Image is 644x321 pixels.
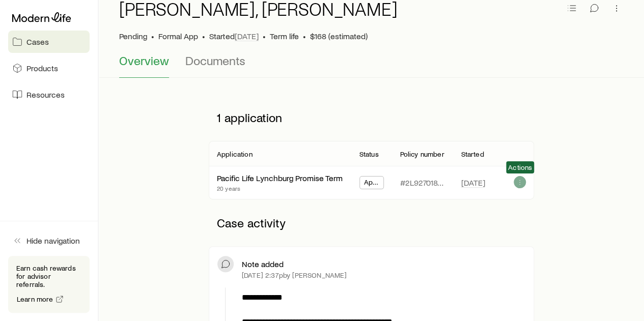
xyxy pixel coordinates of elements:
span: Term life [270,31,299,41]
span: Resources [26,90,65,100]
p: Case activity [209,208,534,238]
span: Overview [119,53,169,68]
span: $168 (estimated) [310,31,368,41]
span: Formal App [158,31,198,41]
div: Earn cash rewards for advisor referrals.Learn more [8,256,90,313]
span: Cases [26,37,49,47]
p: Status [359,150,379,158]
span: Hide navigation [26,236,80,246]
span: • [263,31,266,41]
span: Actions [508,163,532,171]
span: Documents [185,53,245,68]
span: [DATE] [235,31,259,41]
div: Pacific Life Lynchburg Promise Term [217,173,343,184]
p: 1 application [209,102,534,133]
p: 20 years [217,184,343,192]
a: Resources [8,83,90,106]
span: • [202,31,205,41]
span: Learn more [17,296,53,303]
p: Note added [242,259,284,269]
span: Products [26,63,58,73]
span: • [151,31,154,41]
a: Pacific Life Lynchburg Promise Term [217,173,343,183]
p: Started [461,150,484,158]
span: [DATE] [461,178,485,188]
a: Products [8,57,90,79]
p: Application [217,150,253,158]
p: Policy number [400,150,444,158]
span: App Submitted [364,178,380,189]
p: Started [209,31,259,41]
p: #2L92701870 [400,178,444,188]
p: [DATE] 2:37p by [PERSON_NAME] [242,271,347,279]
button: Hide navigation [8,229,90,252]
div: Case details tabs [119,53,624,78]
span: • [303,31,306,41]
p: Earn cash rewards for advisor referrals. [16,264,81,288]
a: Cases [8,31,90,53]
p: Pending [119,31,147,41]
